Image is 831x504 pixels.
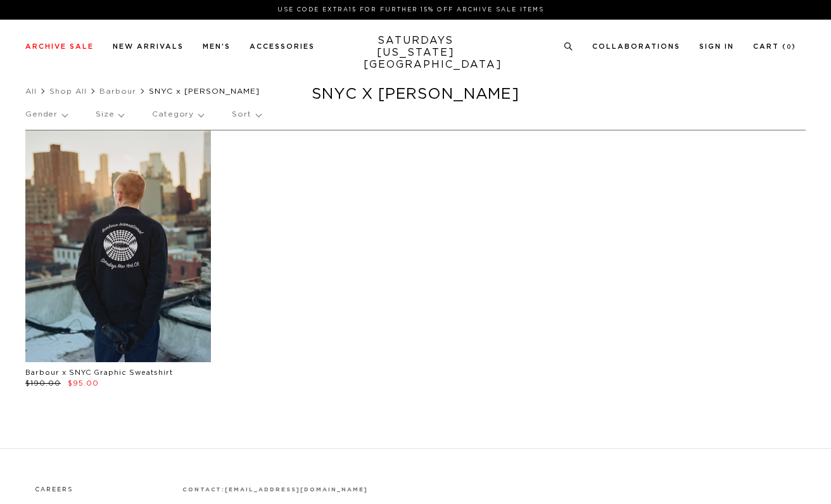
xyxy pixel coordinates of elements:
[99,87,136,95] a: Barbour
[49,87,87,95] a: Shop All
[25,380,61,387] span: $190.00
[203,43,231,50] a: Men's
[152,100,203,129] p: Category
[68,380,99,387] span: $95.00
[592,43,680,50] a: Collaborations
[25,43,94,50] a: Archive Sale
[96,100,124,129] p: Size
[30,5,791,15] p: Use Code EXTRA15 for Further 15% Off Archive Sale Items
[25,100,67,129] p: Gender
[787,44,792,50] small: 0
[699,43,734,50] a: Sign In
[182,487,225,493] strong: contact:
[149,87,260,95] span: SNYC x [PERSON_NAME]
[364,35,468,71] a: SATURDAYS[US_STATE][GEOGRAPHIC_DATA]
[232,100,260,129] p: Sort
[35,487,73,493] a: Careers
[113,43,184,50] a: New Arrivals
[225,487,367,493] a: [EMAIL_ADDRESS][DOMAIN_NAME]
[25,87,37,95] a: All
[250,43,315,50] a: Accessories
[753,43,796,50] a: Cart (0)
[25,369,173,376] a: Barbour x SNYC Graphic Sweatshirt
